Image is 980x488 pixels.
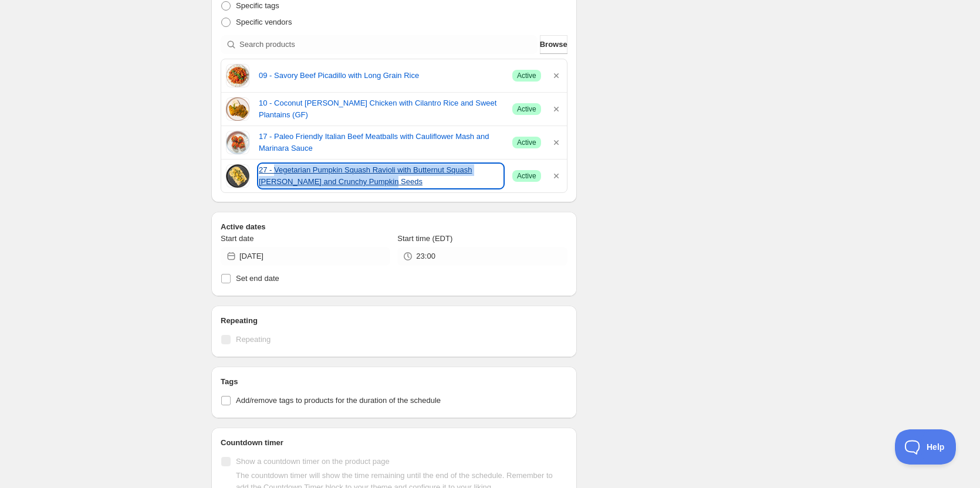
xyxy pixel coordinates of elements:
[236,274,279,283] span: Set end date
[397,234,452,243] span: Start time (EDT)
[236,457,390,466] span: Show a countdown timer on the product page
[259,97,503,121] a: 10 - Coconut [PERSON_NAME] Chicken with Cilantro Rice and Sweet Plantains (GF)
[259,70,503,82] a: 09 - Savory Beef Picadillo with Long Grain Rice
[259,164,503,188] a: 27 - Vegetarian Pumpkin Squash Ravioli with Butternut Squash [PERSON_NAME] and Crunchy Pumpkin Seeds
[221,437,567,449] h2: Countdown timer
[221,234,254,243] span: Start date
[239,35,538,54] input: Search products
[259,131,503,154] a: 17 - Paleo Friendly Italian Beef Meatballs with Cauliflower Mash and Marinara Sauce
[221,376,567,388] h2: Tags
[221,221,567,233] h2: Active dates
[540,35,567,54] button: Browse
[517,171,536,181] span: Active
[517,71,536,80] span: Active
[221,315,567,327] h2: Repeating
[236,396,441,405] span: Add/remove tags to products for the duration of the schedule
[540,39,567,50] span: Browse
[236,1,279,10] span: Specific tags
[517,138,536,147] span: Active
[895,429,957,465] iframe: Toggle Customer Support
[517,104,536,114] span: Active
[236,18,292,26] span: Specific vendors
[236,335,271,344] span: Repeating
